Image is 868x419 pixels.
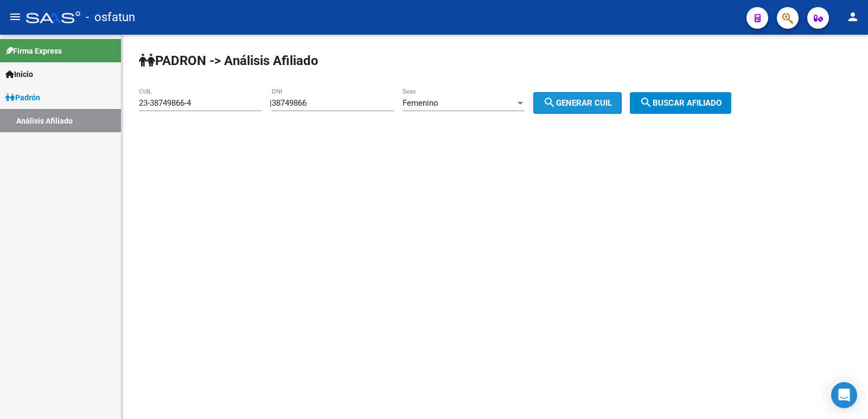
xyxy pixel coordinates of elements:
[543,98,612,108] span: Generar CUIL
[270,98,630,108] div: |
[5,68,33,80] span: Inicio
[543,96,556,109] mat-icon: search
[139,53,318,68] strong: PADRON -> Análisis Afiliado
[9,10,22,23] mat-icon: menu
[403,98,438,108] span: Femenino
[831,382,857,408] div: Open Intercom Messenger
[640,98,722,108] span: Buscar afiliado
[630,92,731,114] button: Buscar afiliado
[86,5,135,29] span: - osfatun
[640,96,653,109] mat-icon: search
[846,10,859,23] mat-icon: person
[5,45,62,57] span: Firma Express
[533,92,622,114] button: Generar CUIL
[5,92,40,104] span: Padrón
